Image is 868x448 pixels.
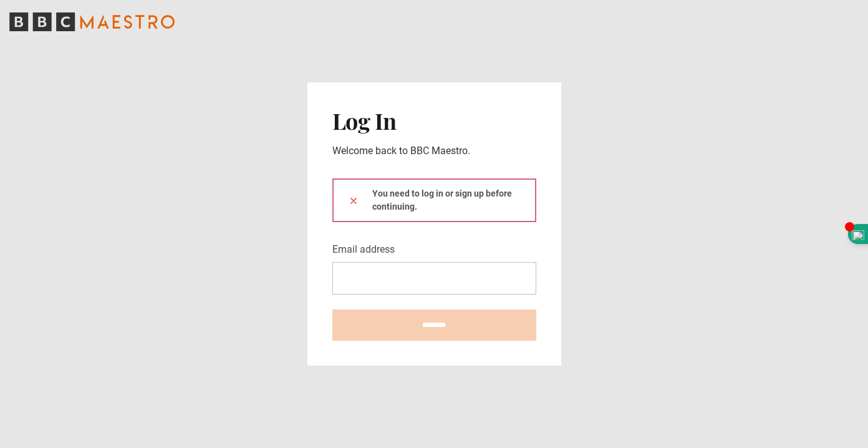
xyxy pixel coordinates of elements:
svg: BBC Maestro [9,12,175,31]
p: Welcome back to BBC Maestro. [332,144,536,158]
h2: Log In [332,107,536,134]
label: Email address [332,242,395,257]
div: You need to log in or sign up before continuing. [332,178,536,222]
